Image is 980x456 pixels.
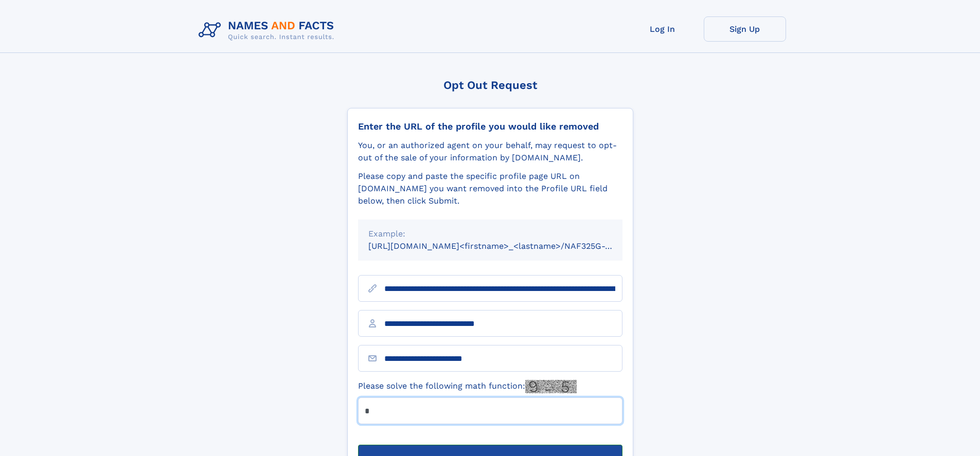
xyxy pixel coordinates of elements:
a: Log In [621,16,704,42]
label: Please solve the following math function: [358,380,577,393]
div: Opt Out Request [347,79,633,92]
div: Example: [368,228,612,240]
div: Enter the URL of the profile you would like removed [358,121,622,132]
div: Please copy and paste the specific profile page URL on [DOMAIN_NAME] you want removed into the Pr... [358,170,622,207]
img: Logo Names and Facts [194,16,343,44]
div: You, or an authorized agent on your behalf, may request to opt-out of the sale of your informatio... [358,139,622,164]
a: Sign Up [704,16,786,42]
small: [URL][DOMAIN_NAME]<firstname>_<lastname>/NAF325G-xxxxxxxx [368,241,642,251]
